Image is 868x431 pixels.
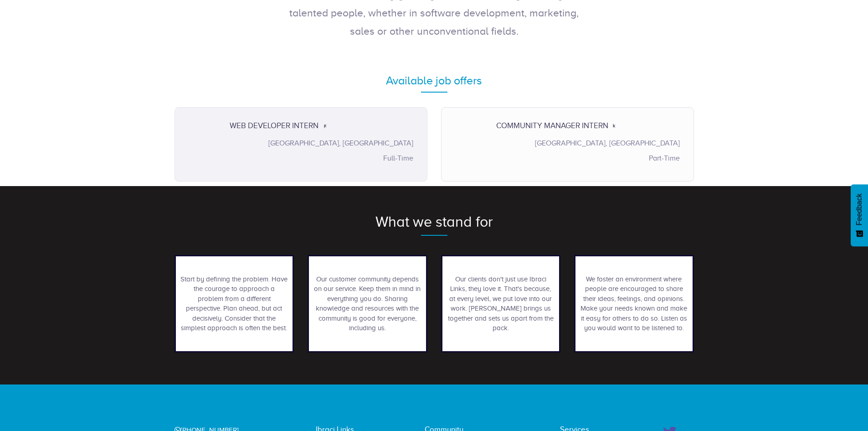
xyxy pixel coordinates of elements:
font: Available job offers [386,74,482,87]
a: Community Manager Intern [496,120,608,131]
button: Feedback - View Survey [851,184,868,246]
a: Web Developer Intern [230,120,318,131]
font: Web Developer Intern [230,121,318,130]
font: Start by defining the problem. Have the courage to approach a problem from a different perspectiv... [180,275,288,332]
font: [GEOGRAPHIC_DATA], [GEOGRAPHIC_DATA] [535,139,680,147]
font: Our clients don't just use Ibraci Links, they love it. That's because, at every level, we put lov... [448,275,554,332]
font: Feedback [855,193,863,225]
font: What we stand for [375,213,493,230]
font: Our customer community depends on our service. Keep them in mind in everything you do. Sharing kn... [314,275,421,332]
font: Part-Time [649,154,680,162]
font: [GEOGRAPHIC_DATA], [GEOGRAPHIC_DATA] [268,139,413,147]
font: Community Manager Intern [496,121,608,130]
font: We foster an environment where people are encouraged to share their ideas, feelings, and opinions... [580,275,687,332]
font: Full-Time [383,154,413,162]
